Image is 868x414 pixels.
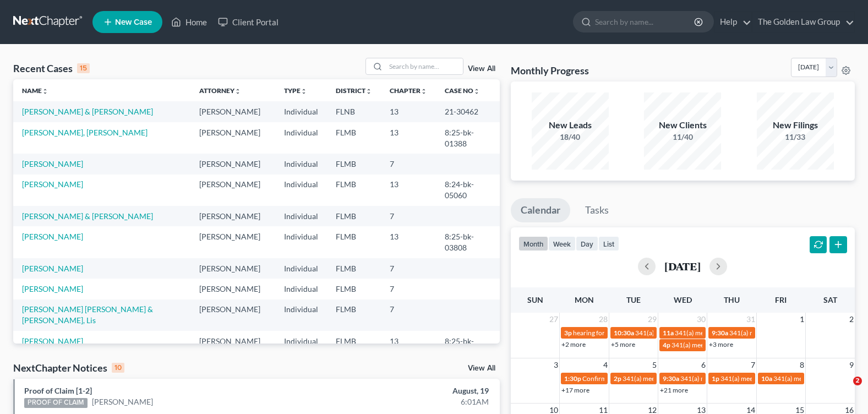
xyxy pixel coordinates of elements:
[714,12,751,32] a: Help
[327,122,381,154] td: FLMB
[275,122,327,154] td: Individual
[436,226,500,258] td: 8:25-bk-03808
[436,331,500,362] td: 8:25-bk-05062
[473,88,480,95] i: unfold_more
[799,358,805,372] span: 8
[190,279,275,299] td: [PERSON_NAME]
[553,358,559,372] span: 3
[750,358,756,372] span: 7
[626,295,641,304] span: Tue
[327,299,381,331] td: FLMB
[212,12,284,32] a: Client Portal
[22,86,48,95] a: Nameunfold_more
[548,236,576,251] button: week
[709,340,733,348] a: +3 more
[381,175,436,206] td: 13
[532,132,609,143] div: 18/40
[664,260,701,272] h2: [DATE]
[92,396,153,407] a: [PERSON_NAME]
[234,88,241,95] i: unfold_more
[752,12,854,32] a: The Golden Law Group
[724,295,740,304] span: Thu
[761,374,772,383] span: 10a
[13,361,124,374] div: NextChapter Notices
[275,175,327,206] td: Individual
[564,374,581,383] span: 1:30p
[672,341,836,349] span: 341(a) meeting for [PERSON_NAME] & [PERSON_NAME]
[327,226,381,258] td: FLMB
[327,206,381,226] td: FLMB
[564,329,572,337] span: 3p
[663,341,670,349] span: 4p
[13,62,90,75] div: Recent Cases
[275,101,327,122] td: Individual
[327,279,381,299] td: FLMB
[548,313,559,326] span: 27
[675,329,839,337] span: 341(a) meeting for [PERSON_NAME] & [PERSON_NAME]
[22,128,148,137] a: [PERSON_NAME], [PERSON_NAME]
[190,258,275,279] td: [PERSON_NAME]
[853,377,862,385] span: 2
[112,363,124,373] div: 10
[190,206,275,226] td: [PERSON_NAME]
[651,358,658,372] span: 5
[436,175,500,206] td: 8:24-bk-05060
[190,101,275,122] td: [PERSON_NAME]
[445,86,480,95] a: Case Nounfold_more
[598,236,619,251] button: list
[190,299,275,331] td: [PERSON_NAME]
[327,101,381,122] td: FLNB
[275,226,327,258] td: Individual
[623,374,729,383] span: 341(a) meeting for [PERSON_NAME]
[275,299,327,331] td: Individual
[757,132,834,143] div: 11/33
[365,88,372,95] i: unfold_more
[518,236,548,251] button: month
[190,122,275,154] td: [PERSON_NAME]
[381,122,436,154] td: 13
[22,107,153,116] a: [PERSON_NAME] & [PERSON_NAME]
[77,63,90,73] div: 15
[381,331,436,362] td: 13
[598,313,609,326] span: 28
[799,313,805,326] span: 1
[381,299,436,331] td: 7
[301,88,307,95] i: unfold_more
[614,329,634,337] span: 10:30a
[381,154,436,174] td: 7
[22,159,83,168] a: [PERSON_NAME]
[647,313,658,326] span: 29
[712,329,728,337] span: 9:30a
[42,88,48,95] i: unfold_more
[190,331,275,362] td: [PERSON_NAME]
[327,154,381,174] td: FLMB
[275,154,327,174] td: Individual
[575,295,594,304] span: Mon
[390,86,427,95] a: Chapterunfold_more
[644,119,721,132] div: New Clients
[381,101,436,122] td: 13
[527,295,543,304] span: Sun
[700,358,707,372] span: 6
[381,206,436,226] td: 7
[22,336,83,346] a: [PERSON_NAME]
[341,396,489,407] div: 6:01AM
[660,386,688,394] a: +21 more
[511,64,589,77] h3: Monthly Progress
[436,122,500,154] td: 8:25-bk-01388
[468,65,495,73] a: View All
[663,374,679,383] span: 9:30a
[336,86,372,95] a: Districtunfold_more
[511,198,570,222] a: Calendar
[573,329,658,337] span: hearing for [PERSON_NAME]
[848,358,855,372] span: 9
[115,18,152,26] span: New Case
[275,279,327,299] td: Individual
[381,279,436,299] td: 7
[386,58,463,74] input: Search by name...
[190,226,275,258] td: [PERSON_NAME]
[468,364,495,372] a: View All
[275,258,327,279] td: Individual
[696,313,707,326] span: 30
[831,377,857,403] iframe: Intercom live chat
